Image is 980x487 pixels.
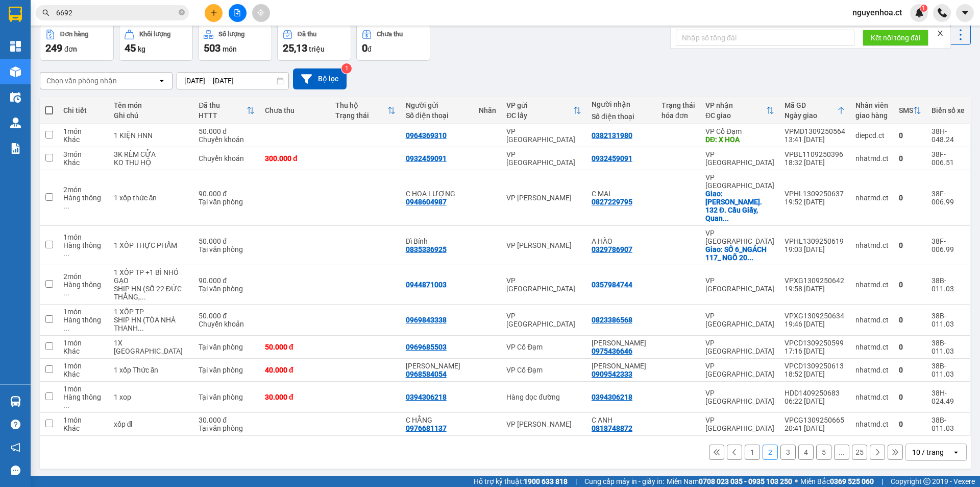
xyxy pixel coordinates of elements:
[63,281,104,297] div: Hàng thông thường
[932,106,965,114] div: Biển số xe
[699,477,792,485] strong: 0708 023 035 - 0935 103 250
[863,30,928,46] button: Kết nối tổng đài
[785,158,845,167] div: 18:32 [DATE]
[406,316,447,324] div: 0969843338
[140,293,146,301] span: ...
[406,131,447,140] div: 0964369310
[210,9,217,16] span: plus
[138,45,145,53] span: kg
[661,111,695,120] div: hóa đơn
[705,245,774,262] div: Giao: SỐ 6_NGÁCH 117_ NGÕ 20 ĐƯỜNG MỸ ĐÌNH_MỸ ĐÌNH2_NAM TỪ LIÊM
[114,194,189,202] div: 1 xốp thức ăn
[855,343,889,351] div: nhatmd.ct
[223,45,237,53] span: món
[125,42,136,54] span: 45
[785,101,837,109] div: Mã GD
[899,281,921,289] div: 0
[855,131,889,140] div: diepcd.ct
[63,385,104,393] div: 1 món
[575,476,577,487] span: |
[961,8,970,17] span: caret-down
[114,308,189,316] div: 1 XỐP TP
[705,389,774,405] div: VP [GEOGRAPHIC_DATA]
[592,112,651,121] div: Số điện thoại
[229,4,247,22] button: file-add
[114,150,189,158] div: 3K RÈM CỬA
[46,76,117,86] div: Chọn văn phòng nhận
[63,289,69,297] span: ...
[277,24,351,61] button: Đã thu25,13 triệu
[367,45,372,53] span: đ
[852,445,867,460] button: 25
[63,158,104,167] div: Khác
[855,111,889,120] div: giao hàng
[932,389,965,405] div: 38H-024.49
[63,416,104,424] div: 1 món
[114,101,189,109] div: Tên món
[667,476,792,487] span: Miền Nam
[114,339,189,355] div: 1X Đông Lạnh
[834,445,849,460] button: ...
[855,420,889,428] div: nhatmd.ct
[785,285,845,293] div: 19:58 [DATE]
[265,154,325,163] div: 300.000 đ
[915,8,924,17] img: icon-new-feature
[785,370,845,378] div: 18:52 [DATE]
[179,9,185,15] span: close-circle
[204,42,220,54] span: 503
[199,198,255,206] div: Tại văn phòng
[899,420,921,428] div: 0
[506,420,581,428] div: VP [PERSON_NAME]
[705,339,774,355] div: VP [GEOGRAPHIC_DATA]
[871,32,920,43] span: Kết nối tổng đài
[158,77,166,85] svg: open
[377,31,403,38] div: Chưa thu
[899,131,921,140] div: 0
[63,308,104,316] div: 1 món
[592,347,632,355] div: 0975436646
[234,9,241,16] span: file-add
[705,101,766,109] div: VP nhận
[199,320,255,328] div: Chuyển khoản
[894,97,926,124] th: Toggle SortBy
[114,241,189,249] div: 1 XỐP THỰC PHẨM
[952,448,960,456] svg: open
[257,9,264,16] span: aim
[406,237,469,245] div: Dì Bính
[661,101,695,109] div: Trạng thái
[705,135,774,144] div: DĐ: X HOA
[63,202,69,210] span: ...
[899,393,921,401] div: 0
[785,389,845,397] div: HDD1409250683
[922,5,925,12] span: 1
[10,396,21,407] img: warehouse-icon
[63,127,104,135] div: 1 món
[114,131,189,140] div: 1 KIỆN HNN
[881,476,883,487] span: |
[335,101,387,109] div: Thu hộ
[763,445,778,460] button: 2
[506,312,581,328] div: VP [GEOGRAPHIC_DATA]
[406,111,469,120] div: Số điện thoại
[205,4,223,22] button: plus
[406,393,447,401] div: 0394306218
[199,245,255,253] div: Tại văn phòng
[177,73,288,89] input: Select a date range.
[406,281,447,289] div: 0944871003
[932,237,965,253] div: 38F-006.99
[198,24,272,61] button: Số lượng503món
[199,101,247,109] div: Đã thu
[63,233,104,241] div: 1 món
[723,214,729,222] span: ...
[283,42,307,54] span: 25,13
[406,101,469,109] div: Người gửi
[592,131,632,140] div: 0382131980
[899,316,921,324] div: 0
[406,370,447,378] div: 0968584054
[785,127,845,135] div: VPMD1309250564
[899,241,921,249] div: 0
[199,343,255,351] div: Tại văn phòng
[506,393,581,401] div: Hàng dọc đường
[199,154,255,163] div: Chuyển khoản
[785,190,845,198] div: VPHL1309250637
